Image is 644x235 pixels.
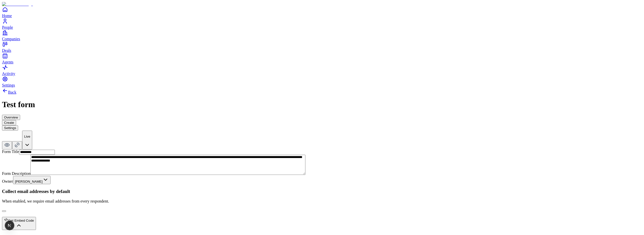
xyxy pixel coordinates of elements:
a: Agents [2,53,642,64]
div: Get Embed Code [4,218,34,222]
label: Owner [2,179,13,183]
a: Deals [2,41,642,53]
a: Home [2,7,642,18]
label: Form Title [2,149,19,154]
h1: Test form [2,100,642,109]
button: Settings [2,125,18,131]
span: Deals [2,48,11,53]
a: Back [2,90,16,94]
a: Activity [2,64,642,76]
button: Create [2,120,16,125]
span: Companies [2,37,20,41]
a: Companies [2,30,642,41]
img: Item Brain Logo [2,2,33,7]
a: People [2,18,642,29]
h3: Collect email addresses by default [2,189,642,194]
button: Get Embed Code [2,217,36,230]
span: Activity [2,71,15,76]
button: Overview [2,115,20,120]
label: Form Description [2,171,30,176]
a: Settings [2,76,642,87]
span: Settings [2,83,15,87]
span: People [2,25,13,29]
span: Agents [2,60,13,64]
p: When enabled, we require email addresses from every respondent. [2,199,642,204]
span: Home [2,14,12,18]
